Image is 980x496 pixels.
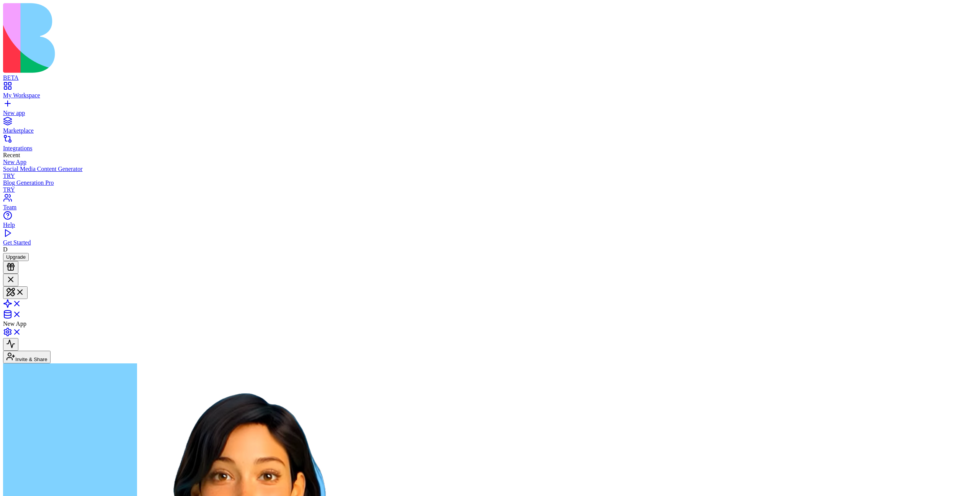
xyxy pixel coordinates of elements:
a: BETA [3,67,977,81]
a: Team [3,197,977,211]
button: Upgrade [3,253,29,261]
a: Help [3,215,977,228]
a: Integrations [3,138,977,152]
div: Integrations [3,145,977,152]
a: New App [3,159,977,166]
div: Blog Generation Pro [3,179,977,186]
div: Social Media Content Generator [3,166,977,172]
div: TRY [3,172,977,179]
div: TRY [3,186,977,193]
span: D [3,246,8,253]
div: Marketplace [3,127,977,134]
div: Team [3,204,977,211]
div: My Workspace [3,92,977,99]
a: Social Media Content GeneratorTRY [3,166,977,179]
div: BETA [3,74,977,81]
span: New App [3,320,26,327]
div: New app [3,110,977,117]
a: Upgrade [3,253,29,260]
button: Invite & Share [3,351,51,363]
div: Help [3,222,977,228]
a: Get Started [3,232,977,246]
img: logo [3,3,311,73]
a: Blog Generation ProTRY [3,179,977,193]
span: Recent [3,152,20,158]
a: New app [3,103,977,117]
div: Get Started [3,239,977,246]
a: Marketplace [3,120,977,134]
a: My Workspace [3,85,977,99]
